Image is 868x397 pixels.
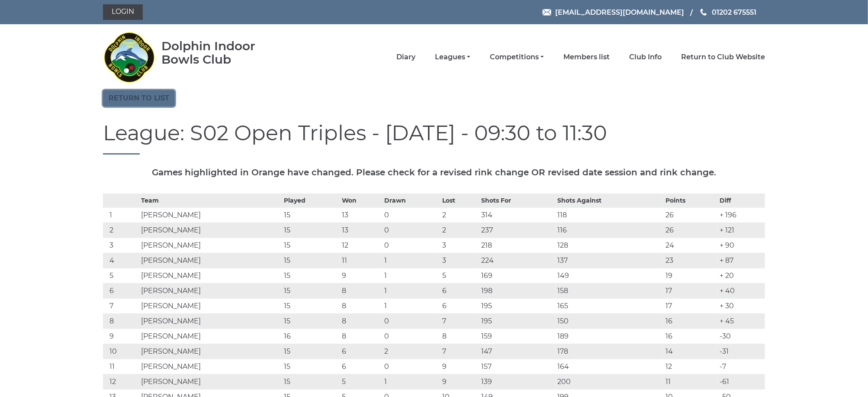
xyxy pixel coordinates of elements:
[340,298,382,313] td: 8
[440,344,479,359] td: 7
[555,268,663,283] td: 149
[340,253,382,268] td: 11
[340,238,382,253] td: 12
[543,9,551,16] img: Email
[103,122,765,155] h1: League: S02 Open Triples - [DATE] - 09:30 to 11:30
[629,52,662,62] a: Club Info
[440,313,479,329] td: 7
[139,207,282,223] td: [PERSON_NAME]
[663,329,717,344] td: 16
[440,194,479,207] th: Lost
[555,223,663,238] td: 116
[479,238,555,253] td: 218
[139,344,282,359] td: [PERSON_NAME]
[103,283,139,298] td: 6
[663,268,717,283] td: 19
[543,7,684,18] a: Email [EMAIL_ADDRESS][DOMAIN_NAME]
[663,313,717,329] td: 16
[555,329,663,344] td: 189
[663,374,717,389] td: 11
[340,194,382,207] th: Won
[479,268,555,283] td: 169
[717,238,765,253] td: + 90
[555,313,663,329] td: 150
[717,207,765,223] td: + 196
[282,283,340,298] td: 15
[382,283,440,298] td: 1
[282,238,340,253] td: 15
[139,329,282,344] td: [PERSON_NAME]
[440,374,479,389] td: 9
[440,359,479,374] td: 9
[479,329,555,344] td: 159
[282,268,340,283] td: 15
[103,329,139,344] td: 9
[663,207,717,223] td: 26
[382,253,440,268] td: 1
[340,313,382,329] td: 8
[663,253,717,268] td: 23
[490,52,544,62] a: Competitions
[440,268,479,283] td: 5
[717,194,765,207] th: Diff
[103,268,139,283] td: 5
[717,374,765,389] td: -61
[440,298,479,313] td: 6
[162,39,283,66] div: Dolphin Indoor Bowls Club
[555,374,663,389] td: 200
[340,359,382,374] td: 6
[563,52,610,62] a: Members list
[717,253,765,268] td: + 87
[717,283,765,298] td: + 40
[139,313,282,329] td: [PERSON_NAME]
[103,223,139,238] td: 2
[139,253,282,268] td: [PERSON_NAME]
[282,298,340,313] td: 15
[701,9,707,16] img: Phone us
[479,194,555,207] th: Shots For
[555,298,663,313] td: 165
[382,298,440,313] td: 1
[139,238,282,253] td: [PERSON_NAME]
[139,374,282,389] td: [PERSON_NAME]
[681,52,765,62] a: Return to Club Website
[440,238,479,253] td: 3
[103,253,139,268] td: 4
[282,344,340,359] td: 15
[340,344,382,359] td: 6
[479,283,555,298] td: 198
[382,194,440,207] th: Drawn
[139,223,282,238] td: [PERSON_NAME]
[282,329,340,344] td: 16
[382,268,440,283] td: 1
[103,27,155,87] img: Dolphin Indoor Bowls Club
[555,344,663,359] td: 178
[103,344,139,359] td: 10
[663,194,717,207] th: Points
[282,359,340,374] td: 15
[282,223,340,238] td: 15
[382,238,440,253] td: 0
[479,344,555,359] td: 147
[139,268,282,283] td: [PERSON_NAME]
[103,359,139,374] td: 11
[382,207,440,223] td: 0
[555,359,663,374] td: 164
[340,374,382,389] td: 5
[340,223,382,238] td: 13
[103,4,143,20] a: Login
[440,207,479,223] td: 2
[382,223,440,238] td: 0
[382,344,440,359] td: 2
[555,253,663,268] td: 137
[699,7,756,18] a: Phone us 01202 675551
[663,344,717,359] td: 14
[103,168,765,177] h5: Games highlighted in Orange have changed. Please check for a revised rink change OR revised date ...
[282,207,340,223] td: 15
[139,359,282,374] td: [PERSON_NAME]
[103,298,139,313] td: 7
[139,194,282,207] th: Team
[555,238,663,253] td: 128
[340,268,382,283] td: 9
[440,283,479,298] td: 6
